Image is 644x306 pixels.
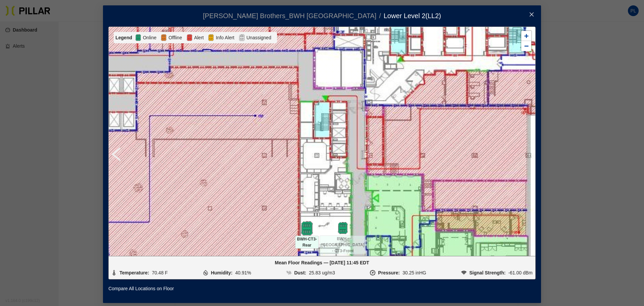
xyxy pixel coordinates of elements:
[331,222,355,234] div: BWH - [GEOGRAPHIC_DATA] - CT3-Front
[378,269,400,276] div: Pressure:
[529,12,534,17] span: close
[469,269,505,276] div: Signal Strength:
[300,221,314,236] img: pod-online.97050380.svg
[186,34,193,42] img: Alert
[203,270,208,275] img: HUMIDITY
[119,269,149,276] div: Temperature:
[203,12,376,19] span: [PERSON_NAME] Brothers_BWH [GEOGRAPHIC_DATA]
[135,34,142,42] img: Online
[208,34,214,42] img: Alert
[245,34,273,41] span: Unassigned
[370,269,426,276] li: 30.25 inHG
[211,269,233,276] div: Humidity:
[522,5,541,24] button: Close
[370,270,375,275] img: PRESSURE
[524,32,529,40] span: +
[384,12,441,19] span: Lower Level 2 ( LL2 )
[108,146,124,162] span: left
[461,270,467,275] img: SIGNAL_RSSI
[203,269,251,276] li: 40.91%
[214,34,235,41] span: Info Alert
[337,222,349,234] img: pod-online.97050380.svg
[286,269,335,276] li: 25.83 ug/m3
[111,259,533,266] div: Mean Floor Readings — [DATE] 11:45 EDT
[142,34,158,41] span: Online
[193,34,205,41] span: Alert
[295,236,319,249] span: BWH-CT3-Rear
[238,34,245,42] img: Unassigned
[320,235,366,254] span: BWH - [GEOGRAPHIC_DATA] - CT3-Front
[521,41,531,51] a: Zoom out
[111,270,117,275] img: TEMPERATURE
[286,270,291,275] img: DUST
[160,34,167,42] img: Offline
[115,34,135,41] div: Legend
[108,285,174,292] a: Compare All Locations on Floor
[294,269,306,276] div: Dust:
[111,269,168,276] li: 70.48 F
[295,222,319,234] div: BWH-CT3-Rear
[379,12,381,19] span: /
[524,42,529,50] span: −
[521,31,531,41] a: Zoom in
[167,34,183,41] span: Offline
[461,269,533,276] li: -61.00 dBm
